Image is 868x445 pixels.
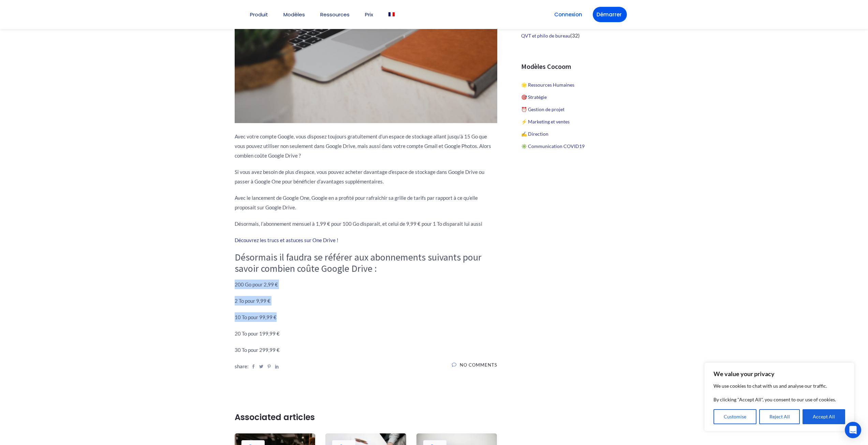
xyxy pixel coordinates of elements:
[235,312,497,322] p: 10 To pour 99,99 €
[521,30,634,42] li: (32)
[235,219,497,228] p: Désormais, l’abonnement mensuel à 1,99 € pour 100 Go disparait, et celui de 9,99 € pour 1 To disp...
[235,252,497,275] h3: Désormais il faudra se référer aux abonnements suivants pour savoir combien coûte Google Drive :
[235,329,497,338] p: 20 To pour 199,99 €
[713,409,756,424] button: Customise
[713,396,845,404] p: By clicking "Accept All", you consent to our use of cookies.
[365,12,373,17] a: Prix
[521,131,548,137] a: ✍️ Direction
[250,12,268,17] a: Produit
[521,106,564,112] a: ⏰ Gestion de projet
[521,143,585,149] a: ✳️ Communication COVID19
[388,12,395,16] img: Français
[713,382,845,390] p: We use cookies to chat with us and analyse our traffic.
[759,409,800,424] button: Reject All
[235,167,497,186] p: Si vous avez besoin de plus d’espace, vous pouvez acheter davantage d’espace de stockage dans Goo...
[521,94,547,100] a: 🎯 Stratégie
[235,361,279,377] div: share:
[235,411,497,423] h2: Associated articles
[713,370,845,378] p: We value your privacy
[235,280,497,289] p: 200 Go pour 2,99 €
[803,409,845,424] button: Accept All
[235,132,497,160] p: Avec votre compte Google, vous disposez toujours gratuitement d’un espace de stockage allant jusq...
[235,193,497,212] p: Avec le lancement de Google One, Google en a profité pour rafraichir sa grille de tarifs par rapp...
[521,33,570,39] a: QVT et philo de bureau
[283,12,305,17] a: Modèles
[235,237,338,243] a: Découvrez les trucs et astuces sur One Drive !
[521,119,570,124] a: ⚡️ Marketing et ventes
[521,82,574,88] a: 🌟 Ressources Humaines
[845,422,861,438] div: Open Intercom Messenger
[235,296,497,306] p: 2 To pour 9,99 €
[593,7,627,22] a: Démarrer
[452,361,497,377] a: No Comments
[550,7,586,22] a: Connexion
[521,62,634,71] h3: Modèles Cocoom
[235,345,497,355] p: 30 To pour 299,99 €
[460,362,497,368] span: No Comments
[320,12,350,17] a: Ressources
